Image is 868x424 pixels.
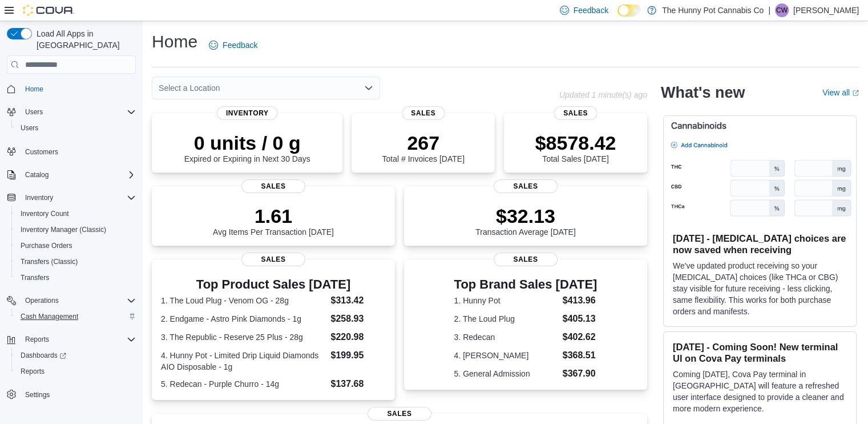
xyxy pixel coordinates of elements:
p: | [768,3,770,17]
dd: $313.42 [330,294,385,307]
a: Inventory Manager (Classic) [16,223,111,237]
span: Inventory Count [21,209,69,218]
span: Sales [402,106,445,120]
h2: What's new [661,83,745,102]
span: Sales [241,179,305,193]
dd: $137.68 [330,377,385,391]
dt: 1. The Loud Plug - Venom OG - 28g [161,295,326,306]
button: Users [11,120,140,136]
div: Avg Items Per Transaction [DATE] [213,205,334,237]
span: Transfers (Classic) [16,255,136,269]
dt: 5. Redecan - Purple Churro - 14g [161,378,326,390]
a: Users [16,121,43,135]
span: Sales [241,253,305,266]
span: Customers [25,147,58,157]
button: Users [21,105,47,119]
input: Dark Mode [617,5,641,17]
dd: $368.51 [563,349,597,362]
span: Reports [21,333,136,346]
dt: 5. General Admission [454,368,558,379]
h3: [DATE] - [MEDICAL_DATA] choices are now saved when receiving [673,233,847,255]
span: Sales [368,407,431,421]
button: Operations [21,294,63,307]
dt: 3. Redecan [454,331,558,343]
div: Total Sales [DATE] [535,131,616,163]
span: Users [16,121,136,135]
button: Transfers (Classic) [11,254,140,270]
span: Sales [494,179,558,193]
a: Inventory Count [16,207,74,221]
span: Reports [21,367,45,376]
span: Dark Mode [617,17,618,17]
a: Customers [21,145,63,159]
h3: Top Brand Sales [DATE] [454,278,597,291]
a: Purchase Orders [16,239,77,253]
span: Catalog [21,168,136,182]
span: Operations [25,296,59,305]
span: Inventory [25,193,53,202]
span: Inventory Count [16,207,136,221]
span: Inventory [21,191,136,205]
button: Open list of options [364,83,373,93]
p: 267 [382,131,464,154]
span: Dashboards [21,351,66,360]
dd: $258.93 [330,312,385,326]
span: Home [25,85,43,94]
a: Dashboards [16,349,71,362]
p: 0 units / 0 g [184,131,310,154]
dt: 1. Hunny Pot [454,295,558,306]
h1: Home [152,30,197,53]
span: Cash Management [21,312,78,321]
a: Dashboards [11,347,140,363]
span: Transfers (Classic) [21,257,78,266]
span: Sales [554,106,597,120]
button: Reports [2,331,140,347]
div: Cassidy Wales [775,3,789,17]
a: Cash Management [16,310,83,323]
button: Settings [2,386,140,403]
span: CW [776,3,788,17]
button: Inventory [2,190,140,206]
button: Inventory [21,191,58,205]
span: Dashboards [16,349,136,362]
a: Home [21,82,48,96]
button: Inventory Count [11,206,140,222]
dd: $402.62 [563,330,597,344]
button: Cash Management [11,309,140,325]
span: Reports [16,365,136,378]
p: Updated 1 minute(s) ago [559,90,647,99]
button: Transfers [11,270,140,286]
h3: [DATE] - Coming Soon! New terminal UI on Cova Pay terminals [673,341,847,364]
span: Feedback [223,39,257,51]
dt: 3. The Republic - Reserve 25 Plus - 28g [161,331,326,343]
p: We've updated product receiving so your [MEDICAL_DATA] choices (like THCa or CBG) stay visible fo... [673,260,847,317]
p: 1.61 [213,205,334,227]
span: Users [21,105,136,119]
a: Feedback [204,34,262,57]
button: Users [2,104,140,120]
span: Transfers [16,271,136,285]
button: Operations [2,293,140,309]
p: [PERSON_NAME] [793,3,859,17]
p: The Hunny Pot Cannabis Co [662,3,764,17]
h3: Top Product Sales [DATE] [161,278,386,291]
dd: $199.95 [330,349,385,362]
dt: 2. The Loud Plug [454,313,558,325]
span: Settings [21,387,136,402]
span: Settings [25,390,50,399]
button: Home [2,81,140,97]
button: Catalog [21,168,53,182]
div: Expired or Expiring in Next 30 Days [184,131,310,163]
button: Purchase Orders [11,238,140,254]
span: Reports [25,335,49,344]
button: Catalog [2,167,140,183]
span: Feedback [574,5,608,16]
span: Catalog [25,170,49,179]
dt: 4. Hunny Pot - Limited Drip Liquid Diamonds AIO Disposable - 1g [161,350,326,373]
span: Inventory Manager (Classic) [16,223,136,237]
span: Customers [21,144,136,158]
dt: 2. Endgame - Astro Pink Diamonds - 1g [161,313,326,325]
span: Inventory Manager (Classic) [21,225,106,234]
dd: $405.13 [563,312,597,326]
button: Reports [11,363,140,379]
